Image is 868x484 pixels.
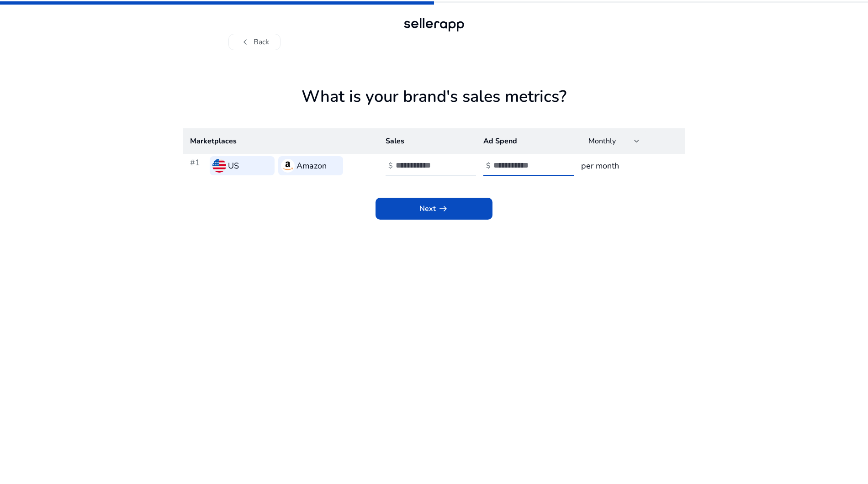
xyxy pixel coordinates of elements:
span: chevron_left [240,37,251,47]
h1: What is your brand's sales metrics? [183,87,685,128]
h3: US [228,159,239,172]
button: Nextarrow_right_alt [376,198,492,220]
h3: per month [581,159,678,172]
h3: Amazon [296,159,327,172]
span: Monthly [588,136,616,146]
th: Marketplaces [183,128,378,154]
span: Next [419,203,449,214]
th: Sales [378,128,476,154]
h4: $ [388,162,393,170]
h3: #1 [190,156,206,175]
th: Ad Spend [476,128,574,154]
h4: $ [486,162,491,170]
button: chevron_leftBack [228,34,281,50]
img: us.svg [212,159,226,173]
span: arrow_right_alt [438,203,449,214]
